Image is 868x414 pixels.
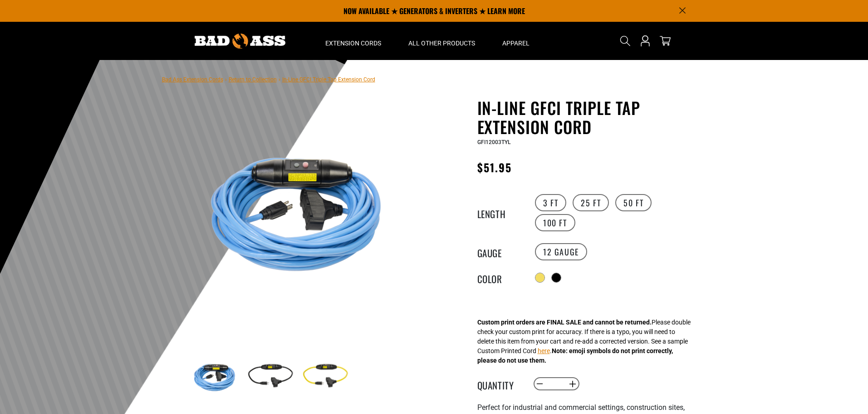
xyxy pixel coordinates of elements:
[229,76,277,83] a: Return to Collection
[615,194,652,211] label: 50 FT
[189,350,241,403] img: Light Blue
[538,346,550,356] button: here
[189,100,407,319] img: Light Blue
[195,34,285,49] img: Bad Ass Extension Cords
[477,207,523,219] legend: Length
[282,76,375,83] span: In-Line GFCI Triple Tap Extension Cord
[408,39,475,47] span: All Other Products
[312,22,395,60] summary: Extension Cords
[477,159,512,175] span: $51.95
[477,318,691,365] div: Please double check your custom print for accuracy. If there is a typo, you will need to delete t...
[162,74,375,85] nav: breadcrumbs
[395,22,489,60] summary: All Other Products
[325,39,381,47] span: Extension Cords
[225,76,227,83] span: ›
[477,98,700,136] h1: In-Line GFCI Triple Tap Extension Cord
[244,350,296,403] img: black
[535,243,587,260] label: 12 Gauge
[477,347,673,364] strong: Note: emoji symbols do not print correctly, please do not use them.
[535,214,575,231] label: 100 FT
[299,350,351,403] img: yellow
[502,39,530,47] span: Apparel
[477,139,510,145] span: GFI12003TYL
[489,22,543,60] summary: Apparel
[162,76,223,83] a: Bad Ass Extension Cords
[573,194,609,211] label: 25 FT
[477,319,652,326] strong: Custom print orders are FINAL SALE and cannot be returned.
[618,34,633,48] summary: Search
[535,194,566,211] label: 3 FT
[477,246,523,258] legend: Gauge
[477,272,523,284] legend: Color
[477,378,523,390] label: Quantity
[279,76,280,83] span: ›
